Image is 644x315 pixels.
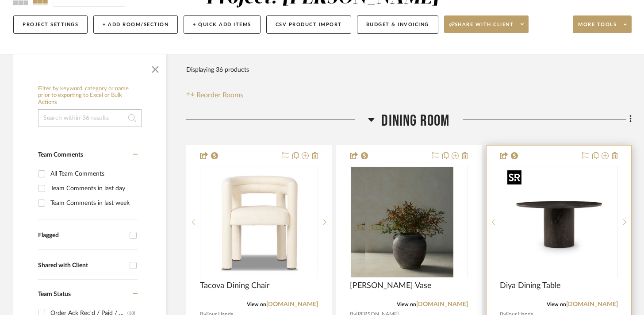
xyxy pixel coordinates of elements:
a: [DOMAIN_NAME] [416,301,468,307]
span: Diya Dining Table [500,281,561,291]
button: Share with client [444,15,529,33]
div: Team Comments in last week [50,196,135,210]
button: Close [146,59,164,77]
div: Flagged [38,232,125,239]
img: Amos Terracotta Vase [365,167,453,277]
span: More tools [578,21,617,35]
span: Dining Room [381,111,449,131]
button: + Quick Add Items [184,15,261,34]
div: 0 [200,166,318,278]
button: Budget & Invoicing [357,15,438,34]
button: Project Settings [13,15,88,34]
button: CSV Product Import [266,15,351,34]
h6: Filter by keyword, category or name prior to exporting to Excel or Bulk Actions [38,85,142,106]
div: Shared with Client [38,262,125,269]
img: Diya Dining Table [504,167,614,277]
div: 0 [500,166,617,278]
span: View on [247,302,266,307]
div: Displaying 36 products [186,61,249,79]
span: Reorder Rooms [196,90,243,100]
span: [PERSON_NAME] Vase [350,281,432,291]
span: View on [547,302,566,307]
button: + Add Room/Section [93,15,178,34]
button: Reorder Rooms [186,90,243,100]
span: View on [397,302,416,307]
span: Share with client [449,21,514,35]
a: [DOMAIN_NAME] [566,301,618,307]
input: Search within 36 results [38,109,142,127]
span: Team Status [38,291,71,297]
img: Tacova Dining Chair [204,167,314,277]
span: Tacova Dining Chair [200,281,270,291]
span: Team Comments [38,152,83,158]
div: All Team Comments [50,167,135,181]
button: More tools [573,15,632,33]
div: Team Comments in last day [50,181,135,196]
a: [DOMAIN_NAME] [266,301,318,307]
